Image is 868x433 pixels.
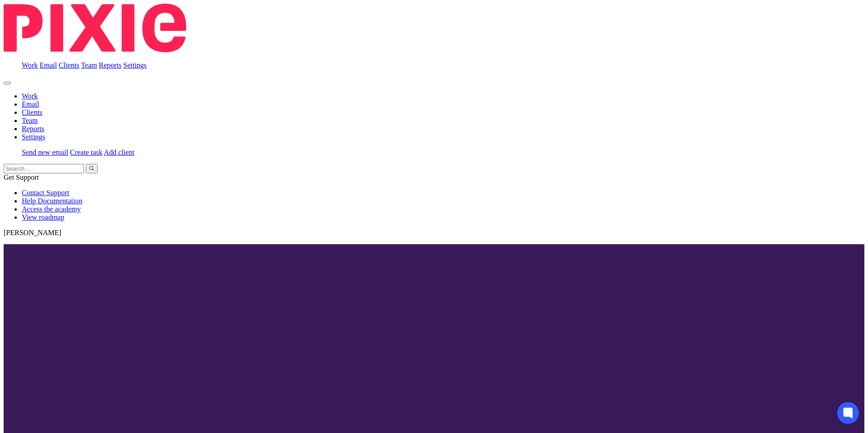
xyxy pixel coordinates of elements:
[22,61,38,69] a: Work
[22,117,38,124] a: Team
[22,125,44,133] a: Reports
[22,205,81,213] a: Access the academy
[86,164,98,173] button: Search
[22,108,42,116] a: Clients
[22,133,45,141] a: Settings
[4,229,864,237] p: [PERSON_NAME]
[4,164,84,173] input: Search
[104,148,134,156] a: Add client
[22,100,39,108] a: Email
[59,61,79,69] a: Clients
[99,61,122,69] a: Reports
[81,61,97,69] a: Team
[39,61,57,69] a: Email
[22,92,38,100] a: Work
[22,189,69,197] a: Contact Support
[70,148,103,156] a: Create task
[4,173,39,181] span: Get Support
[22,197,83,205] a: Help Documentation
[123,61,147,69] a: Settings
[22,213,64,221] a: View roadmap
[4,4,186,52] img: Pixie
[22,148,68,156] a: Send new email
